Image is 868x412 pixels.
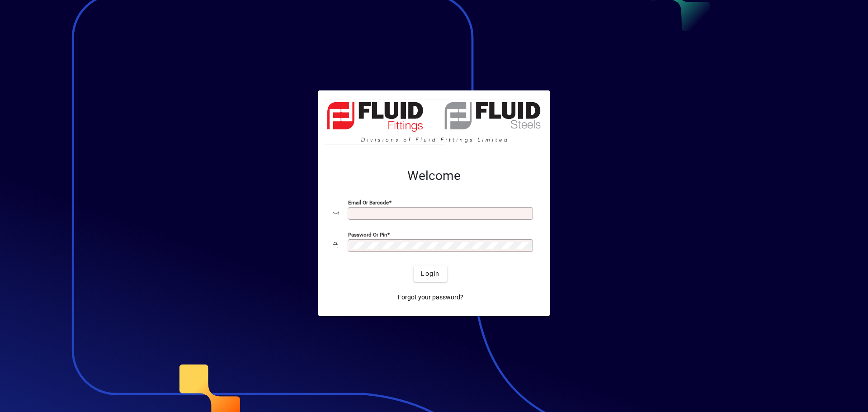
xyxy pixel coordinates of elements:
mat-label: Email or Barcode [348,199,389,206]
span: Forgot your password? [398,293,463,302]
h2: Welcome [333,168,535,184]
a: Forgot your password? [394,289,467,305]
mat-label: Password or Pin [348,232,387,238]
span: Login [421,269,439,279]
button: Login [414,265,447,282]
